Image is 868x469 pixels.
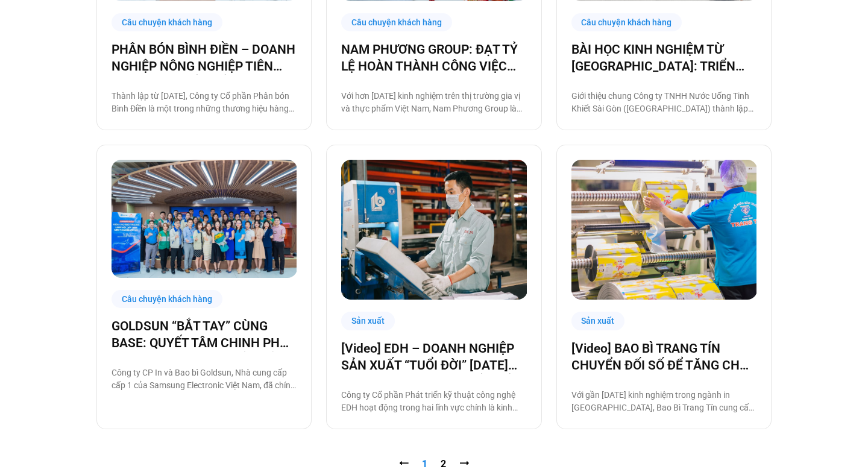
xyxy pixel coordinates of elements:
[112,290,222,309] div: Câu chuyện khách hàng
[341,160,526,299] a: Doanh-nghiep-san-xua-edh-chuyen-doi-so-cung-base
[112,90,297,115] p: Thành lập từ [DATE], Công ty Cổ phần Phân bón Bình Điền là một trong những thương hiệu hàng đầu c...
[571,312,625,330] div: Sản xuất
[341,160,527,299] img: Doanh-nghiep-san-xua-edh-chuyen-doi-so-cung-base
[341,41,526,75] a: NAM PHƯƠNG GROUP: ĐẠT TỶ LỆ HOÀN THÀNH CÔNG VIỆC ĐÚNG HẠN TỚI 93% NHỜ BASE PLATFORM
[571,41,756,75] a: BÀI HỌC KINH NGHIỆM TỪ [GEOGRAPHIC_DATA]: TRIỂN KHAI CÔNG NGHỆ CHO BA THẾ HỆ NHÂN SỰ
[571,340,756,374] a: [Video] BAO BÌ TRANG TÍN CHUYỂN ĐỐI SỐ ĐỂ TĂNG CHẤT LƯỢNG, GIẢM CHI PHÍ
[341,340,526,374] a: [Video] EDH – DOANH NGHIỆP SẢN XUẤT “TUỔI ĐỜI” [DATE] VÀ CÂU CHUYỆN CHUYỂN ĐỔI SỐ CÙNG [DOMAIN_NAME]
[341,13,452,32] div: Câu chuyện khách hàng
[112,160,297,277] a: Số hóa các quy trình làm việc cùng Base.vn là một bước trung gian cực kỳ quan trọng để Goldsun xâ...
[571,90,756,115] p: Giới thiệu chung Công ty TNHH Nước Uống Tinh Khiết Sài Gòn ([GEOGRAPHIC_DATA]) thành lập [DATE] b...
[341,389,526,414] p: Công ty Cổ phần Phát triển kỹ thuật công nghệ EDH hoạt động trong hai lĩnh vực chính là kinh doan...
[571,389,756,414] p: Với gần [DATE] kinh nghiệm trong ngành in [GEOGRAPHIC_DATA], Bao Bì Trang Tín cung cấp tất cả các...
[112,318,297,351] a: GOLDSUN “BẮT TAY” CÙNG BASE: QUYẾT TÂM CHINH PHỤC CHẶNG ĐƯỜNG CHUYỂN ĐỔI SỐ TOÀN DIỆN
[112,41,297,75] a: PHÂN BÓN BÌNH ĐIỀN – DOANH NGHIỆP NÔNG NGHIỆP TIÊN PHONG CHUYỂN ĐỔI SỐ
[112,13,222,32] div: Câu chuyện khách hàng
[112,367,297,392] p: Công ty CP In và Bao bì Goldsun, Nhà cung cấp cấp 1 của Samsung Electronic Việt Nam, đã chính thứ...
[341,312,395,330] div: Sản xuất
[341,90,526,115] p: Với hơn [DATE] kinh nghiệm trên thị trường gia vị và thực phẩm Việt Nam, Nam Phương Group là đơn ...
[112,160,297,277] img: Số hóa các quy trình làm việc cùng Base.vn là một bước trung gian cực kỳ quan trọng để Goldsun xâ...
[571,13,682,32] div: Câu chuyện khách hàng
